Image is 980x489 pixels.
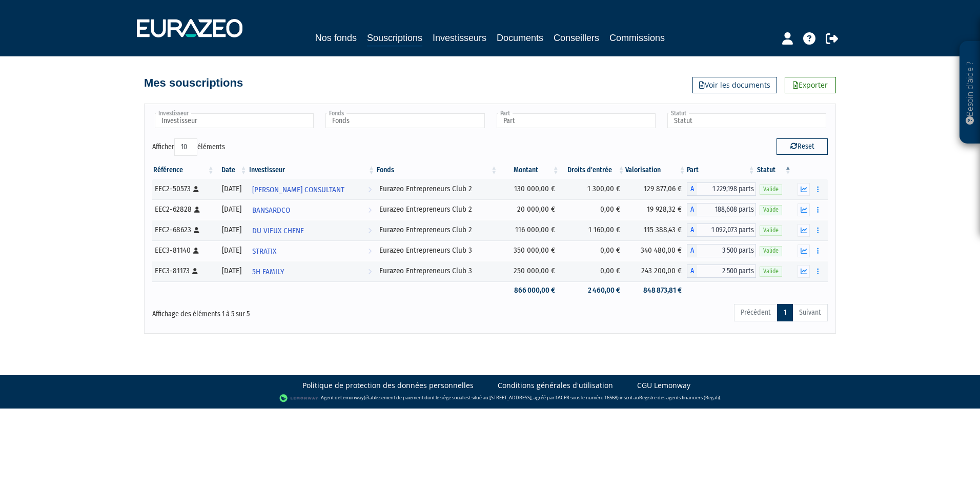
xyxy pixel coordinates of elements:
[625,179,686,199] td: 129 877,06 €
[687,244,756,257] div: A - Eurazeo Entrepreneurs Club 3
[687,264,756,278] div: A - Eurazeo Entrepreneurs Club 3
[760,246,782,256] span: Valide
[193,248,199,254] i: [Français] Personne physique
[155,245,212,256] div: EEC3-81140
[248,261,376,281] a: 5H FAMILY
[777,304,793,321] a: 1
[340,394,364,401] a: Lemonway
[560,220,626,240] td: 1 160,00 €
[498,199,560,220] td: 20 000,00 €
[279,393,319,403] img: logo-lemonway.png
[302,380,474,391] a: Politique de protection des données personnelles
[219,245,244,256] div: [DATE]
[637,380,690,391] a: CGU Lemonway
[639,394,720,401] a: Registre des agents financiers (Regafi)
[697,182,756,196] span: 1 229,198 parts
[194,207,200,213] i: [Français] Personne physique
[379,184,495,194] div: Eurazeo Entrepreneurs Club 2
[625,199,686,220] td: 19 928,32 €
[10,393,970,403] div: - Agent de (établissement de paiement dont le siège social est situé au [STREET_ADDRESS], agréé p...
[760,226,782,235] span: Valide
[174,138,197,156] select: Afficheréléments
[368,180,372,199] i: Voir l'investisseur
[687,182,697,196] span: A
[219,266,244,276] div: [DATE]
[252,221,304,240] span: DU VIEUX CHENE
[692,77,777,93] a: Voir les documents
[777,138,828,155] button: Reset
[152,161,215,179] th: Référence : activer pour trier la colonne par ordre croissant
[379,225,495,235] div: Eurazeo Entrepreneurs Club 2
[760,267,782,276] span: Valide
[560,261,626,281] td: 0,00 €
[219,225,244,235] div: [DATE]
[697,203,756,216] span: 188,608 parts
[368,201,372,220] i: Voir l'investisseur
[219,204,244,215] div: [DATE]
[219,184,244,194] div: [DATE]
[560,240,626,261] td: 0,00 €
[379,204,495,215] div: Eurazeo Entrepreneurs Club 2
[194,227,199,233] i: [Français] Personne physique
[687,223,697,237] span: A
[497,31,543,45] a: Documents
[625,161,686,179] th: Valorisation: activer pour trier la colonne par ordre croissant
[760,205,782,215] span: Valide
[248,240,376,261] a: STRATIX
[498,380,613,391] a: Conditions générales d'utilisation
[498,240,560,261] td: 350 000,00 €
[379,245,495,256] div: Eurazeo Entrepreneurs Club 3
[152,138,225,156] label: Afficher éléments
[560,161,626,179] th: Droits d'entrée: activer pour trier la colonne par ordre croissant
[368,242,372,261] i: Voir l'investisseur
[625,281,686,299] td: 848 873,81 €
[368,262,372,281] i: Voir l'investisseur
[687,223,756,237] div: A - Eurazeo Entrepreneurs Club 2
[376,161,498,179] th: Fonds: activer pour trier la colonne par ordre croissant
[248,179,376,199] a: [PERSON_NAME] CONSULTANT
[554,31,599,45] a: Conseillers
[248,199,376,220] a: BANSARDCO
[144,77,243,89] h4: Mes souscriptions
[433,31,486,45] a: Investisseurs
[498,281,560,299] td: 866 000,00 €
[697,244,756,257] span: 3 500 parts
[785,77,836,93] a: Exporter
[609,31,665,45] a: Commissions
[498,179,560,199] td: 130 000,00 €
[155,225,212,235] div: EEC2-68623
[498,220,560,240] td: 116 000,00 €
[560,281,626,299] td: 2 460,00 €
[367,31,422,47] a: Souscriptions
[215,161,248,179] th: Date: activer pour trier la colonne par ordre croissant
[152,303,425,319] div: Affichage des éléments 1 à 5 sur 5
[498,161,560,179] th: Montant: activer pour trier la colonne par ordre croissant
[560,179,626,199] td: 1 300,00 €
[379,266,495,276] div: Eurazeo Entrepreneurs Club 3
[368,221,372,240] i: Voir l'investisseur
[687,244,697,257] span: A
[964,47,976,139] p: Besoin d'aide ?
[498,261,560,281] td: 250 000,00 €
[137,19,242,37] img: 1732889491-logotype_eurazeo_blanc_rvb.png
[155,266,212,276] div: EEC3-81173
[560,199,626,220] td: 0,00 €
[625,240,686,261] td: 340 480,00 €
[687,203,697,216] span: A
[155,184,212,194] div: EEC2-50573
[625,261,686,281] td: 243 200,00 €
[155,204,212,215] div: EEC2-62828
[756,161,792,179] th: Statut : activer pour trier la colonne par ordre d&eacute;croissant
[248,220,376,240] a: DU VIEUX CHENE
[315,31,357,45] a: Nos fonds
[252,180,344,199] span: [PERSON_NAME] CONSULTANT
[252,201,290,220] span: BANSARDCO
[760,185,782,194] span: Valide
[697,264,756,278] span: 2 500 parts
[192,268,198,274] i: [Français] Personne physique
[625,220,686,240] td: 115 388,43 €
[252,262,284,281] span: 5H FAMILY
[687,203,756,216] div: A - Eurazeo Entrepreneurs Club 2
[687,182,756,196] div: A - Eurazeo Entrepreneurs Club 2
[687,161,756,179] th: Part: activer pour trier la colonne par ordre croissant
